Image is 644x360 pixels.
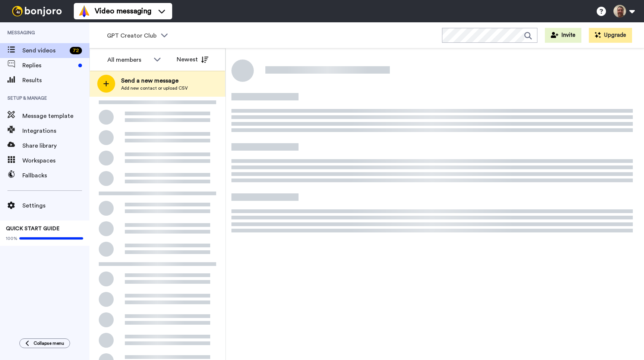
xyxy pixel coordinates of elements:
[545,28,581,43] button: Invite
[22,61,75,70] span: Replies
[6,226,60,231] span: QUICK START GUIDE
[78,5,90,17] img: vm-color.svg
[9,6,65,16] img: bj-logo-header-white.svg
[22,126,89,135] span: Integrations
[589,28,632,43] button: Upgrade
[22,201,89,210] span: Settings
[22,141,89,150] span: Share library
[22,171,89,180] span: Fallbacks
[121,85,188,91] span: Add new contact or upload CSV
[22,46,67,55] span: Send videos
[107,31,157,40] span: GPT Creator Club
[22,112,89,120] span: Message template
[95,6,151,16] span: Video messaging
[6,235,18,241] span: 100%
[22,156,89,165] span: Workspaces
[70,47,82,54] div: 72
[19,338,70,348] button: Collapse menu
[171,52,214,67] button: Newest
[22,76,89,85] span: Results
[107,55,150,64] div: All members
[34,340,64,346] span: Collapse menu
[121,76,188,85] span: Send a new message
